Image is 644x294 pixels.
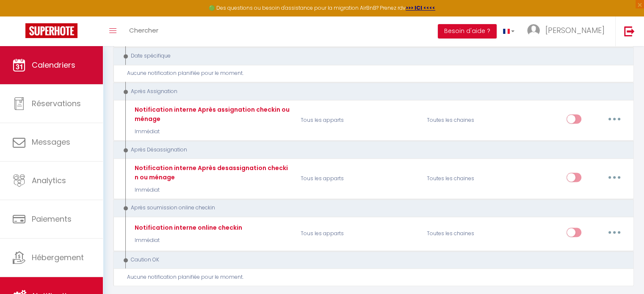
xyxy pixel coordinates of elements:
div: Toutes les chaines [421,163,506,194]
p: Immédiat [133,128,290,136]
div: Notification interne Après desassignation checkin ou ménage [133,163,290,182]
div: Notification interne Après assignation checkin ou ménage [133,105,290,124]
span: [PERSON_NAME] [545,25,605,36]
div: Notification interne online checkin [133,223,242,232]
img: ... [527,24,540,37]
div: Après Désassignation [121,146,616,154]
p: Tous les apparts [295,105,421,136]
span: Réservations [32,98,81,109]
a: ... [PERSON_NAME] [521,16,615,46]
img: logout [624,26,635,36]
span: Hébergement [32,252,84,263]
div: Caution OK [121,256,616,264]
button: Besoin d'aide ? [438,24,497,38]
div: Après soumission online checkin [121,204,616,212]
img: Super Booking [25,23,77,38]
span: Calendriers [32,60,75,70]
div: Aucune notification planifiée pour le moment. [127,273,626,281]
p: Immédiat [133,186,290,194]
div: Toutes les chaines [421,105,506,136]
a: >>> ICI <<<< [406,4,435,11]
span: Messages [32,137,70,147]
div: Aucune notification planifiée pour le moment. [127,69,626,77]
span: Paiements [32,214,72,224]
span: Chercher [129,26,158,35]
div: Après Assignation [121,88,616,96]
p: Tous les apparts [295,221,421,246]
a: Chercher [123,16,165,46]
span: Analytics [32,175,66,186]
div: Toutes les chaines [421,221,506,246]
div: Date spécifique [121,52,616,60]
p: Tous les apparts [295,163,421,194]
p: Immédiat [133,236,242,245]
